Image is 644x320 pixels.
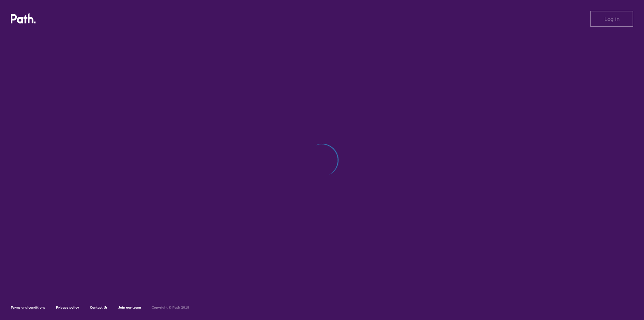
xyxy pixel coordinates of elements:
[56,305,79,310] a: Privacy policy
[604,16,620,22] span: Log in
[590,11,633,27] button: Log in
[152,306,189,310] h6: Copyright © Path 2018
[118,305,141,310] a: Join our team
[90,305,108,310] a: Contact Us
[11,305,45,310] a: Terms and conditions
